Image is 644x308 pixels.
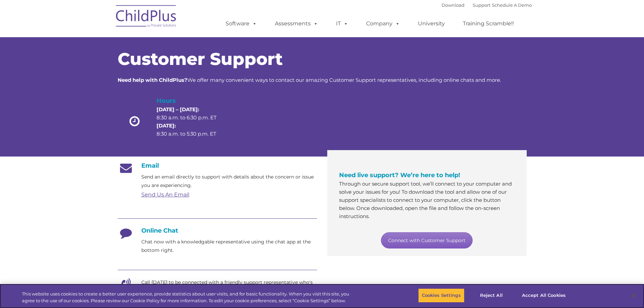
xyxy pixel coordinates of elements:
strong: [DATE]: [157,122,176,129]
button: Accept All Cookies [518,288,569,303]
a: Download [442,2,464,8]
p: Send an email directly to support with details about the concern or issue you are experiencing. [141,173,317,190]
a: Schedule A Demo [492,2,532,8]
strong: [DATE] – [DATE]: [157,106,199,113]
p: Through our secure support tool, we’ll connect to your computer and solve your issues for you! To... [339,180,515,220]
p: Chat now with a knowledgable representative using the chat app at the bottom right. [141,238,317,255]
a: Training Scramble!! [456,17,521,30]
a: Company [359,17,407,30]
h4: Hours [157,96,228,105]
button: Reject All [470,288,512,303]
a: Send Us An Email [141,191,189,198]
p: Call [DATE] to be connected with a friendly support representative who's eager to help. [141,278,317,295]
a: IT [329,17,355,30]
a: Software [219,17,264,30]
h4: Email [118,162,317,169]
div: This website uses cookies to create a better user experience, provide statistics about user visit... [22,291,354,304]
a: Connect with Customer Support [381,232,473,248]
img: ChildPlus by Procare Solutions [113,0,180,34]
strong: Need help with ChildPlus? [118,77,187,83]
h4: Online Chat [118,227,317,234]
span: Need live support? We’re here to help! [339,171,460,179]
a: Support [473,2,491,8]
font: | [442,2,532,8]
p: 8:30 a.m. to 6:30 p.m. ET 8:30 a.m. to 5:30 p.m. ET [157,105,228,138]
button: Close [626,288,641,303]
a: Assessments [268,17,325,30]
a: University [411,17,452,30]
button: Cookies Settings [418,288,464,303]
span: We offer many convenient ways to contact our amazing Customer Support representatives, including ... [118,77,501,83]
span: Customer Support [118,49,283,69]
